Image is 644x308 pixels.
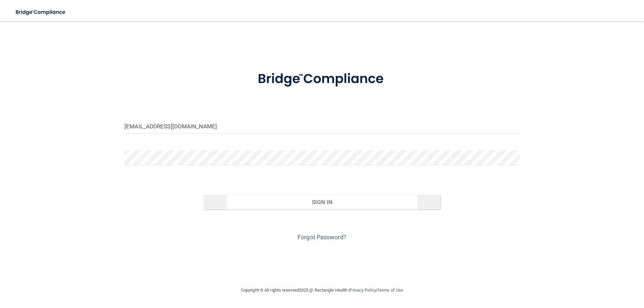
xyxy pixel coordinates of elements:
[350,288,376,293] a: Privacy Policy
[298,234,346,241] a: Forgot Password?
[377,288,403,293] a: Terms of Use
[124,119,520,134] input: Email
[244,62,400,97] img: bridge_compliance_login_screen.278c3ca4.svg
[200,280,444,301] div: Copyright © All rights reserved 2025 @ Rectangle Health | |
[204,195,441,209] button: Sign In
[10,5,72,19] img: bridge_compliance_login_screen.278c3ca4.svg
